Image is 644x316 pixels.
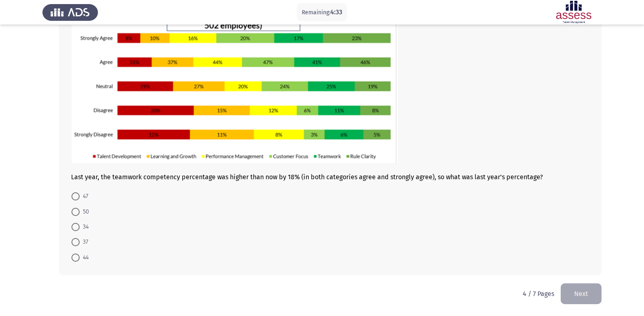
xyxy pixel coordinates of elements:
[80,222,89,232] span: 34
[80,237,88,247] span: 37
[80,191,88,201] span: 47
[80,253,89,263] span: 44
[330,8,342,16] span: 4:33
[523,290,554,298] p: 4 / 7 Pages
[561,283,602,304] button: load next page
[80,207,89,217] span: 50
[71,7,589,181] div: Last year, the teamwork competency percentage was higher than now by 18% (in both categories agre...
[42,1,98,24] img: Assess Talent Management logo
[302,7,342,18] p: Remaining:
[546,1,602,24] img: Assessment logo of Assessment En (Focus & 16PD)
